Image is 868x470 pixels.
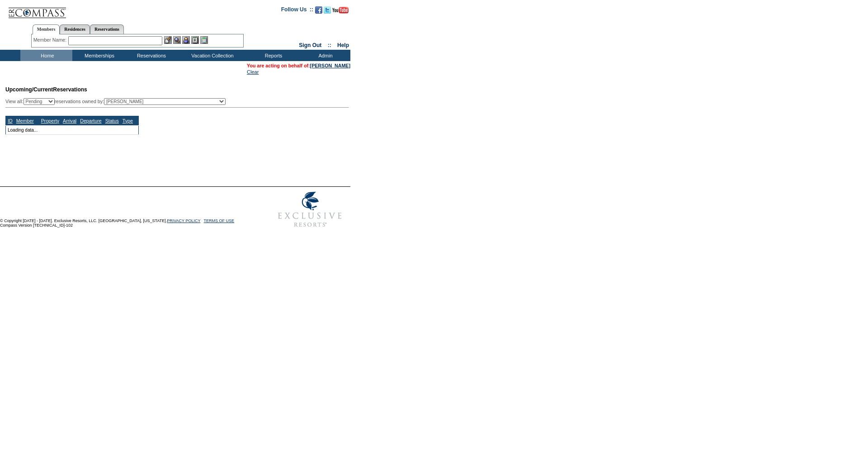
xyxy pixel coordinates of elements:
[5,86,53,93] span: Upcoming/Current
[8,118,13,123] a: ID
[33,36,68,44] div: Member Name:
[5,86,87,93] span: Reservations
[63,118,76,123] a: Arrival
[105,118,119,123] a: Status
[16,118,34,123] a: Member
[167,218,200,223] a: PRIVACY POLICY
[60,24,90,34] a: Residences
[298,50,350,61] td: Admin
[164,36,172,44] img: b_edit.gif
[337,42,349,48] a: Help
[41,118,59,123] a: Property
[176,50,246,61] td: Vacation Collection
[6,125,139,134] td: Loading data...
[191,36,199,44] img: Reservations
[310,63,350,68] a: [PERSON_NAME]
[72,50,124,61] td: Memberships
[332,7,349,14] img: Subscribe to our YouTube Channel
[315,9,322,14] a: Become our fan on Facebook
[123,118,133,123] a: Type
[324,6,331,14] img: Follow us on Twitter
[246,50,298,61] td: Reports
[173,36,181,44] img: View
[281,5,313,16] td: Follow Us ::
[247,69,259,75] a: Clear
[204,218,235,223] a: TERMS OF USE
[269,187,350,232] img: Exclusive Resorts
[324,9,331,14] a: Follow us on Twitter
[200,36,208,44] img: b_calculator.gif
[332,9,349,14] a: Subscribe to our YouTube Channel
[20,50,72,61] td: Home
[90,24,124,34] a: Reservations
[328,42,331,48] span: ::
[5,98,230,105] div: View all: reservations owned by:
[247,63,350,68] span: You are acting on behalf of:
[315,6,322,14] img: Become our fan on Facebook
[80,118,101,123] a: Departure
[299,42,321,48] a: Sign Out
[33,24,60,34] a: Members
[182,36,190,44] img: Impersonate
[124,50,176,61] td: Reservations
